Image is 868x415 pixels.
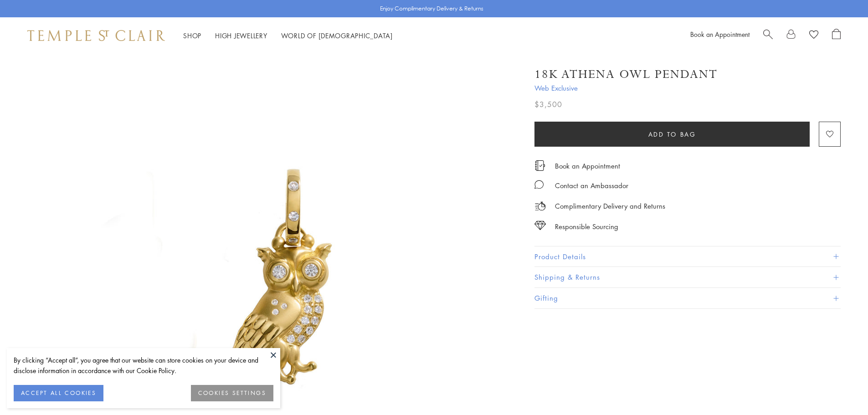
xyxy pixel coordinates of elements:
img: Temple St. Clair [27,30,165,41]
span: $3,500 [534,98,562,110]
div: Contact an Ambassador [555,180,628,191]
div: By clicking “Accept all”, you agree that our website can store cookies on your device and disclos... [14,355,273,376]
div: Responsible Sourcing [555,221,618,232]
img: icon_sourcing.svg [534,221,546,230]
a: Open Shopping Bag [832,29,841,42]
a: High JewelleryHigh Jewellery [215,31,267,40]
a: ShopShop [183,31,201,40]
button: COOKIES SETTINGS [191,385,273,401]
a: Book an Appointment [555,161,620,171]
button: Gifting [534,288,841,308]
a: Search [763,29,773,42]
p: Enjoy Complimentary Delivery & Returns [380,4,483,13]
span: Add to bag [648,129,696,139]
img: icon_appointment.svg [534,160,545,171]
a: View Wishlist [809,29,818,42]
h1: 18K Athena Owl Pendant [534,67,718,82]
button: Add to bag [534,122,810,147]
a: Book an Appointment [690,30,750,39]
img: icon_delivery.svg [534,200,546,212]
nav: Main navigation [183,30,393,41]
button: Product Details [534,246,841,267]
a: World of [DEMOGRAPHIC_DATA]World of [DEMOGRAPHIC_DATA] [281,31,393,40]
button: Shipping & Returns [534,267,841,287]
button: ACCEPT ALL COOKIES [14,385,103,401]
p: Complimentary Delivery and Returns [555,200,665,212]
img: MessageIcon-01_2.svg [534,180,544,189]
span: Web Exclusive [534,82,841,94]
